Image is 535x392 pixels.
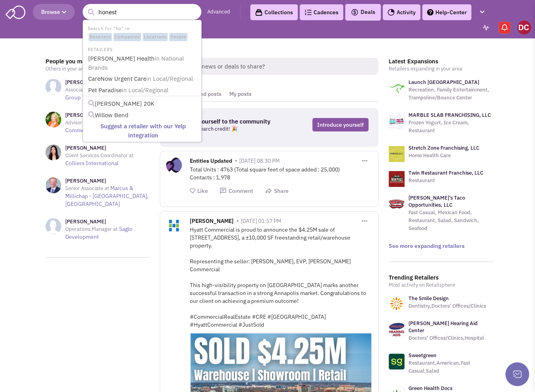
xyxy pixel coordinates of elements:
button: Share [265,187,289,195]
h3: [PERSON_NAME] [65,79,150,86]
a: Marcus & Millichap - [GEOGRAPHIC_DATA], [GEOGRAPHIC_DATA] [65,185,149,207]
span: Senior Associate at [65,185,109,192]
img: SmartAdmin [6,4,25,19]
img: www.sweetgreen.com [389,354,405,369]
p: Fast Casual, Mexican Food, Restaurant, Salad, Sandwich, Seafood [408,209,493,232]
img: icon-collection-lavender-black.svg [255,9,263,16]
span: [DATE] 08:30 PM [239,157,280,164]
a: Sweetgreen [408,352,437,359]
img: logo [389,171,405,187]
a: MARBLE SLAB FRANCHISING, LLC [408,112,491,118]
a: The Smile Design [408,295,449,302]
a: Willow Bend [86,110,200,121]
h3: [PERSON_NAME] [65,177,150,185]
img: help.png [427,9,433,15]
p: Restaurant,American,Fast Casual,Salad [408,359,493,375]
span: Retailers [89,33,112,42]
button: Like [190,187,208,195]
a: [PERSON_NAME]'s Taco Opportunities, LLC [408,194,465,208]
img: Cadences_logo.png [304,10,312,15]
a: Saglo Development [65,225,132,240]
a: Advanced [207,8,230,16]
span: in Local/Regional [122,86,168,94]
a: Twin Restaurant Franchise, LLC [408,169,483,176]
span: Deals [351,8,375,15]
p: Most activity on Retailsphere [389,281,493,289]
a: [PERSON_NAME] Hearing Aid Center [408,320,478,334]
img: logo [389,80,405,96]
b: Suggest a retailer with our Yelp integration [100,122,186,139]
img: logo [389,113,405,129]
a: Green Health Docs [408,385,452,392]
h3: [PERSON_NAME] [65,218,150,225]
a: Colliers International [65,160,119,167]
h3: [PERSON_NAME] [65,112,150,119]
img: Activity.png [388,9,395,16]
img: logo [389,196,405,212]
a: Saved posts [187,87,225,101]
p: Recreation, Family Entertainment, Trampoline/Bounce Center [408,86,493,102]
span: in Local/Regional [146,75,193,82]
h3: Trending Retailers [389,274,493,281]
h3: People you may know [45,58,150,65]
span: Browse [41,8,66,15]
span: People [169,33,187,42]
a: The Summit Group [65,86,141,101]
p: Home Health Care [408,152,479,160]
span: [DATE] 01:57 PM [241,217,281,225]
p: Frozen Yogurt, Ice Cream, Restaurant [408,119,493,135]
span: Entities Updated [190,157,232,166]
div: Total Units : 4763 (Total square feet of space added : 25,000) Contacts : 1,978 [190,166,372,181]
img: icon-deals.svg [351,8,359,17]
p: Others in your area to connect with [45,65,150,73]
a: SVN Southland Commercial [65,119,127,134]
img: NoImageAvailable1.jpg [45,218,61,234]
a: See more expanding retailers [389,242,465,249]
span: Advisor at [65,119,88,126]
a: Stretch Zone Franchising, LLC [408,145,479,151]
button: Browse [33,4,75,20]
a: [PERSON_NAME] 20K [86,99,200,109]
p: Get a free research credit! 🎉 [170,125,282,133]
button: Comment [219,187,253,195]
li: RETAILERS [84,45,200,53]
button: Deals [348,7,378,17]
li: Search for "ho" in [84,24,200,42]
span: Operations Manager at [65,226,118,232]
p: Retailers expanding in your area [389,65,493,73]
a: Activity [383,4,420,20]
span: Associate Broker at [65,86,110,93]
p: Restaurant [408,177,483,185]
a: [PERSON_NAME] Healthin National Brands [86,53,200,73]
img: NoImageAvailable1.jpg [45,79,61,95]
a: Cadences [300,4,343,20]
a: Launch [GEOGRAPHIC_DATA] [408,79,479,86]
h3: Latest Expansions [389,58,493,65]
a: Introduce yourself [312,118,369,131]
span: [PERSON_NAME] [190,217,234,226]
a: Help-Center [422,4,471,20]
img: David Conn [517,21,531,34]
a: My posts [225,87,255,101]
span: Retail news or deals to share? [178,58,378,75]
img: logo [389,146,405,162]
span: Companies [113,33,141,42]
span: Like [197,187,208,194]
p: Dentistry,Doctors’ Offices/Clinics [408,302,486,310]
a: CareNow Urgent Carein Local/Regional [86,74,200,84]
span: in National Brands [88,55,184,71]
a: Collections [250,4,298,20]
p: Doctors’ Offices/Clinics,Hospital [408,334,493,342]
h3: [PERSON_NAME] [65,145,150,152]
h3: Introduce yourself to the community [170,118,282,125]
span: Client Services Coordinator at [65,152,134,159]
input: Search [83,4,201,20]
a: Pet Paradisein Local/Regional [86,85,200,96]
a: Suggest a retailer with our Yelp integration [86,121,200,141]
div: Hyatt Commercial is proud to announce the $4.25M sale of [STREET_ADDRESS], a ±10,000 SF freestand... [190,226,372,329]
span: Locations [143,33,168,42]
